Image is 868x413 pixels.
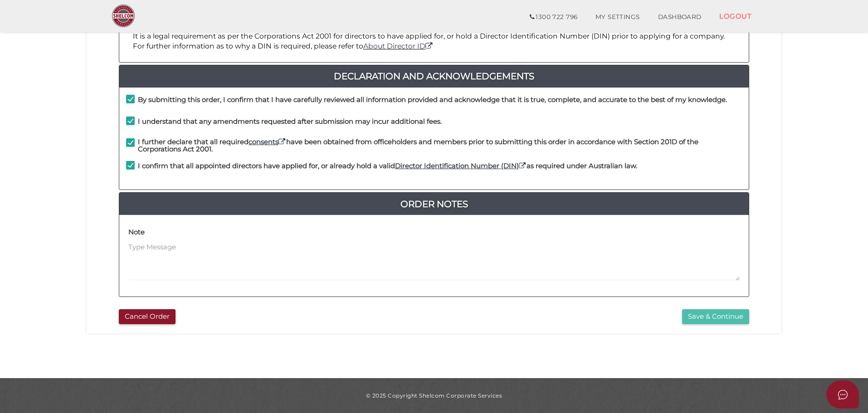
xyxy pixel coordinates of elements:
h4: I further declare that all required have been obtained from officeholders and members prior to su... [138,138,742,153]
a: LOGOUT [710,7,761,25]
a: consents [249,137,286,146]
a: Director Identification Number (DIN) [395,161,527,170]
p: It is a legal requirement as per the Corporations Act 2001 for directors to have applied for, or ... [133,31,735,52]
a: About Director ID [363,42,434,50]
a: DASHBOARD [649,8,711,26]
h4: Note [128,228,145,236]
a: MY SETTINGS [586,8,649,26]
a: Order Notes [119,197,749,211]
h4: By submitting this order, I confirm that I have carefully reviewed all information provided and a... [138,96,727,104]
a: Declaration And Acknowledgements [119,69,749,83]
h4: I understand that any amendments requested after submission may incur additional fees. [138,118,442,126]
h4: I confirm that all appointed directors have applied for, or already hold a valid as required unde... [138,162,637,170]
a: 1300 722 796 [521,8,586,26]
button: Cancel Order [119,309,176,324]
div: © 2025 Copyright Shelcom Corporate Services [94,392,774,399]
button: Save & Continue [682,309,749,324]
button: Open asap [826,380,859,408]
